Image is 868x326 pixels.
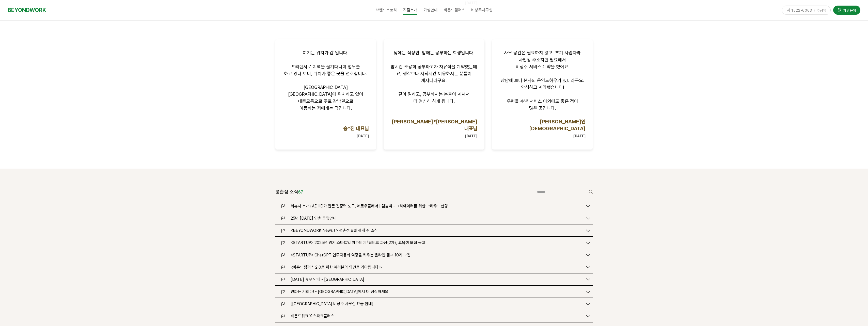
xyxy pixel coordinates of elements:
[833,6,860,14] a: 가맹문의
[291,228,378,233] span: <BEYONDWORK News ! > 평촌점 9월 셋째 주 소식
[441,4,468,17] a: 비욘드캠퍼스
[444,8,465,12] span: 비욘드캠퍼스
[291,289,388,294] span: 변화는 기회다! - [GEOGRAPHIC_DATA]에서 더 성장하세요
[343,125,369,132] span: 송*진 대표님
[303,50,348,55] span: 여기는 위치가 갑 입니다.
[291,265,382,270] span: <비욘드캠퍼스 2.0을 위한 여러분의 의견을 기다립니다!>
[291,216,337,221] span: 25년 [DATE] 연휴 운영안내
[529,105,556,111] span: 많은 곳입니다.
[403,6,417,15] span: 지점소개
[519,57,566,62] span: 사업장 주소지만 필요해서
[400,4,420,17] a: 지점소개
[291,240,425,245] span: <STARTUP> 2025년 경기 스타트업 아카데미 「딥테크 과정(2차)」 교육생 모집 공고
[413,99,455,104] span: 더 열심히 하게 됩니다.
[394,50,474,55] span: 낮에는 직장인, 밤에는 공부하는 학생입니다.
[291,314,334,318] span: 비욘드워크 X 스파크플러스
[357,134,369,138] strong: [DATE]
[468,4,496,17] a: 비상주사무실
[376,8,397,12] span: 브랜드스토리
[373,4,400,17] a: 브랜드스토리
[299,105,352,111] span: 이동하는 저에게는 딱입니다.
[501,78,584,83] span: 상담해 보니 본사의 운영노하우가 있더라구요.
[471,8,493,12] span: 비상주사무실
[504,50,581,55] span: 사무 공간은 필요하지 않고, 초기 사업자라
[8,5,46,15] a: BEYONDWORK
[507,99,578,104] span: 우편물 수발 서비스 이외에도 좋은 점이
[420,4,441,17] a: 가맹안내
[465,134,477,138] strong: [DATE]
[298,190,303,194] em: 67
[291,301,373,306] span: [[GEOGRAPHIC_DATA] 비상주 사무실 요금 안내]
[288,85,363,97] span: [GEOGRAPHIC_DATA] [GEOGRAPHIC_DATA]에 위치하고 있어
[391,64,477,76] span: 밤시간 조용히 공부하고자 자유석을 계약했는데요, 생각보다 저녁시간 이용하시는 분들이
[291,253,411,257] span: <STARTUP> ChatGPT 업무자동화 역량을 키우는 온라인 캠프 10기 모집
[423,8,438,12] span: 가맹안내
[392,119,477,132] span: [PERSON_NAME]*[PERSON_NAME] 대표님
[516,64,569,69] span: 비상주 서비스 계약을 했어요.
[291,64,360,69] span: 프리랜서로 지역을 옮겨다니며 업무를
[521,85,564,90] span: 안심하고 계약했습니다!
[291,277,364,282] span: [DATE] 휴무 안내 - [GEOGRAPHIC_DATA]
[298,99,353,104] span: 대중교통으로 주로 강남권으로
[284,71,367,76] span: 하고 있다 보니, 위치가 좋은 곳을 선호합니다.
[291,204,448,208] span: 제휴사 소개) ADHD가 만든 집중력 도구, 애로우플래너 | 텀블벅 - 크리에이터를 위한 크라우드펀딩
[573,134,586,138] strong: [DATE]
[421,78,447,83] span: 계시더라구요.
[275,188,303,196] header: 평촌점 소식
[398,91,470,97] span: 같이 일하고, 공부하시는 분들이 계셔서
[842,8,856,13] span: 가맹문의
[529,119,586,132] span: [PERSON_NAME]연 [DEMOGRAPHIC_DATA]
